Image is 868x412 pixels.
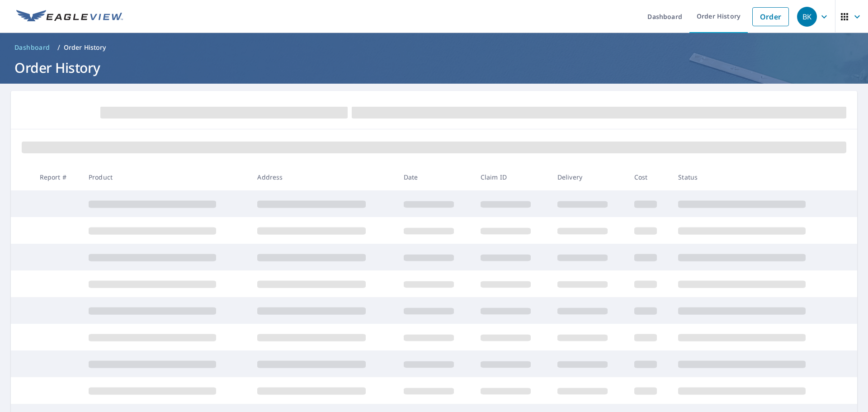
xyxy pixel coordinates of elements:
[14,43,50,52] span: Dashboard
[11,58,857,77] h1: Order History
[33,164,81,190] th: Report #
[671,164,840,190] th: Status
[64,43,106,52] p: Order History
[11,40,54,55] a: Dashboard
[16,10,123,24] img: EV Logo
[752,7,789,26] a: Order
[81,164,250,190] th: Product
[250,164,396,190] th: Address
[57,42,60,53] li: /
[797,7,817,27] div: BK
[550,164,627,190] th: Delivery
[627,164,671,190] th: Cost
[396,164,473,190] th: Date
[473,164,550,190] th: Claim ID
[11,40,857,55] nav: breadcrumb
